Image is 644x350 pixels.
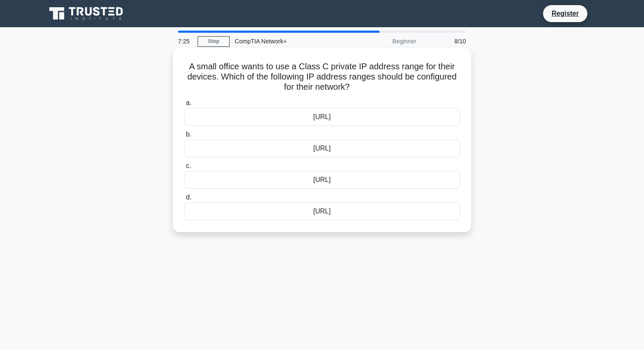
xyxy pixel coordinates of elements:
[186,162,191,169] span: c.
[186,193,191,201] span: d.
[184,139,460,157] div: [URL]
[186,131,191,138] span: b.
[198,36,230,47] a: Stop
[421,33,471,50] div: 8/10
[183,61,461,93] h5: A small office wants to use a Class C private IP address range for their devices. Which of the fo...
[186,99,191,106] span: a.
[347,33,421,50] div: Beginner
[230,33,347,50] div: CompTIA Network+
[546,8,584,19] a: Register
[184,202,460,220] div: [URL]
[184,171,460,189] div: [URL]
[173,33,198,50] div: 7:25
[184,108,460,126] div: [URL]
